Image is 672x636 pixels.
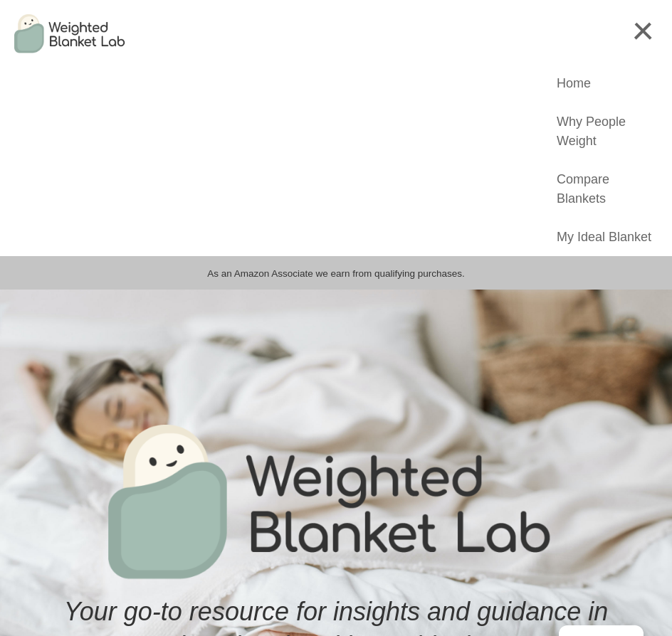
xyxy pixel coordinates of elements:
[557,170,659,208] a: Compare Blankets
[557,112,659,151] a: Why People Weight
[557,74,591,93] a: Home
[207,268,465,279] span: As an Amazon Associate we earn from qualifying purchases.
[557,228,651,247] a: My Ideal Blanket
